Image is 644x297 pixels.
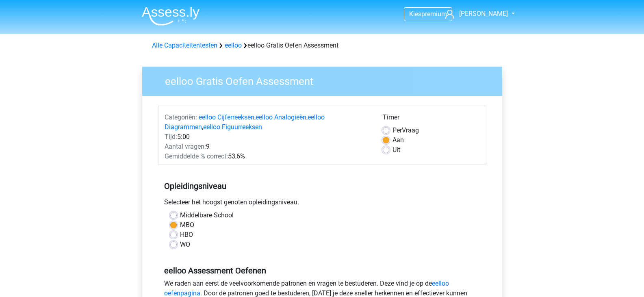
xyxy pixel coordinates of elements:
div: 53,6% [158,152,377,161]
a: Kiespremium [404,9,452,20]
div: Selecteer het hoogst genoten opleidingsniveau. [158,197,486,210]
span: [PERSON_NAME] [459,10,508,17]
img: Assessly [142,7,199,26]
span: Tijd: [165,133,177,141]
label: HBO [180,230,193,240]
h3: eelloo Gratis Oefen Assessment [155,72,496,88]
div: eelloo Gratis Oefen Assessment [149,41,496,50]
div: Timer [383,113,480,126]
label: Vraag [392,126,419,135]
span: Gemiddelde % correct: [165,152,228,160]
div: 5:00 [158,132,377,142]
span: Categoriën: [165,113,197,121]
a: eelloo Cijferreeksen [199,113,254,121]
a: [PERSON_NAME] [442,9,509,19]
span: Per [392,126,402,134]
h5: eelloo Assessment Oefenen [164,266,480,275]
label: Aan [392,135,404,145]
a: eelloo Figuurreeksen [203,123,262,131]
label: Uit [392,145,400,155]
label: MBO [180,220,194,230]
a: eelloo Analogieën [256,113,306,121]
span: premium [421,10,447,18]
a: Alle Capaciteitentesten [152,41,217,49]
span: Kies [409,10,421,18]
a: eelloo [225,41,242,49]
label: Middelbare School [180,210,234,220]
div: 9 [158,142,377,152]
span: Aantal vragen: [165,143,206,150]
label: WO [180,240,190,249]
div: , , , [158,113,377,132]
h5: Opleidingsniveau [164,178,480,194]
